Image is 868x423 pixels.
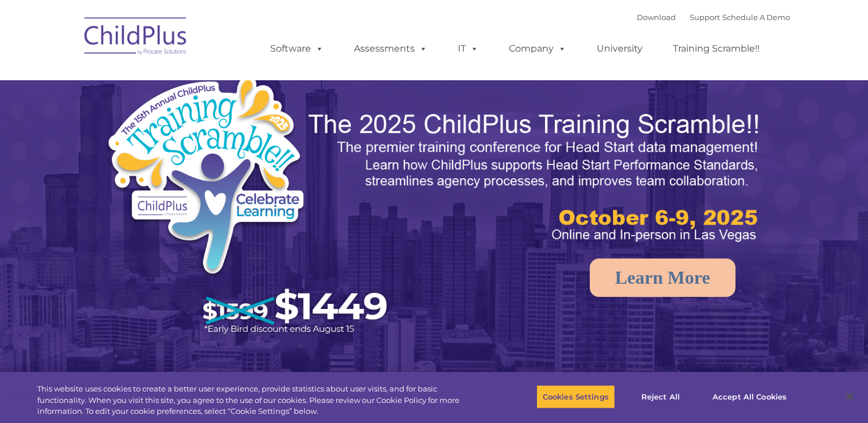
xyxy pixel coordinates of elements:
[625,385,696,409] button: Reject All
[585,37,654,60] a: University
[706,385,793,409] button: Accept All Cookies
[722,13,790,22] a: Schedule A Demo
[637,13,790,22] font: |
[79,9,193,66] img: ChildPlus by Procare Solutions
[637,13,676,22] a: Download
[690,13,720,22] a: Support
[37,383,477,417] div: This website uses cookies to create a better user experience, provide statistics about user visit...
[259,37,335,60] a: Software
[837,384,862,409] button: Close
[590,258,735,297] a: Learn More
[536,385,615,409] button: Cookies Settings
[342,37,439,60] a: Assessments
[661,37,771,60] a: Training Scramble!!
[446,37,490,60] a: IT
[497,37,578,60] a: Company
